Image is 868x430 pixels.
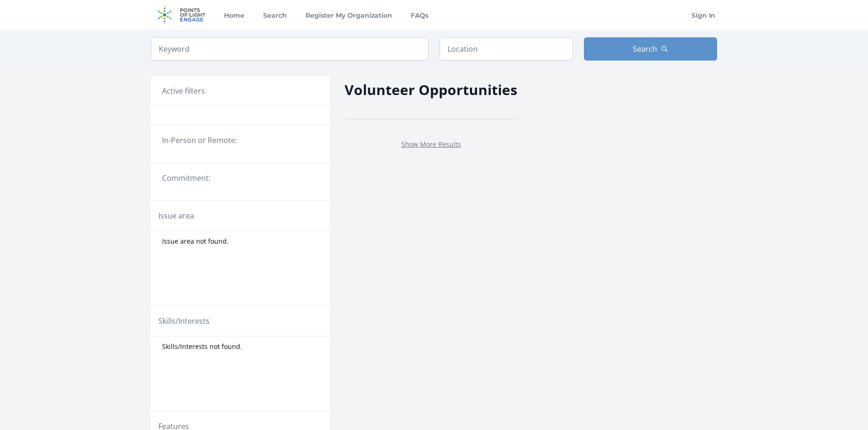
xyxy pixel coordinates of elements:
[162,237,229,246] span: Issue area not found.
[345,79,517,100] h2: Volunteer Opportunities
[162,135,319,146] legend: In-Person or Remote:
[401,140,461,149] a: Show More Results
[440,37,573,61] input: Location
[584,37,717,61] button: Search
[162,342,242,351] span: Skills/Interests not found.
[158,315,210,327] legend: Skills/Interests
[158,210,194,221] legend: Issue area
[162,172,319,184] legend: Commitment:
[151,37,428,61] input: Keyword
[633,43,657,55] span: Search
[162,85,205,96] h3: Active filters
